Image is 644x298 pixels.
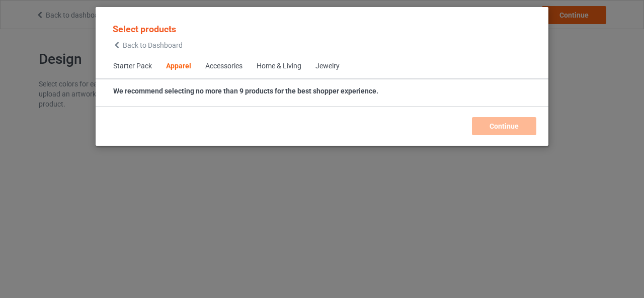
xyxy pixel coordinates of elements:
[205,61,243,71] div: Accessories
[166,61,191,71] div: Apparel
[257,61,301,71] div: Home & Living
[113,24,176,34] span: Select products
[315,61,340,71] div: Jewelry
[113,87,378,95] strong: We recommend selecting no more than 9 products for the best shopper experience.
[106,54,159,78] span: Starter Pack
[123,41,183,49] span: Back to Dashboard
